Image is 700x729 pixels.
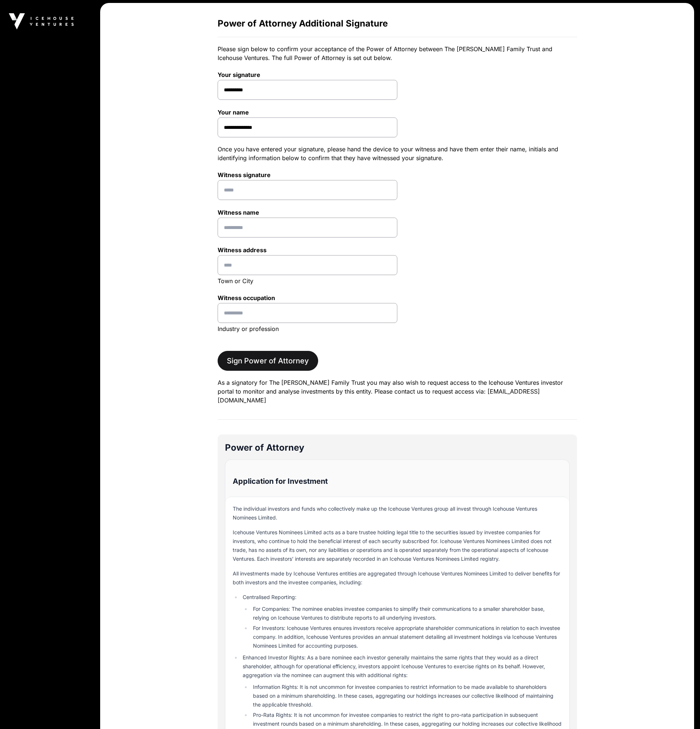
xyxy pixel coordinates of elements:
[233,528,562,563] p: Icehouse Ventures Nominees Limited acts as a bare trustee holding legal title to the securities i...
[218,71,397,78] label: Your signature
[251,683,562,709] li: Information Rights: It is not uncommon for investee companies to restrict information to be made ...
[218,109,397,116] label: Your name
[251,624,562,650] li: For Investors: Icehouse Ventures ensures investors receive appropriate shareholder communications...
[241,593,562,650] li: Centralised Reporting:
[218,145,577,162] p: Once you have entered your signature, please hand the device to your witness and have them enter ...
[663,694,700,729] iframe: Chat Widget
[233,504,562,522] p: The individual investors and funds who collectively make up the Icehouse Ventures group all inves...
[218,209,397,216] label: Witness name
[218,18,577,29] h2: Power of Attorney Additional Signature
[227,356,309,366] span: Sign Power of Attorney
[218,171,397,179] label: Witness signature
[218,351,318,371] button: Sign Power of Attorney
[9,13,74,29] img: Icehouse Ventures Logo
[218,294,397,302] label: Witness occupation
[218,378,577,405] p: As a signatory for The [PERSON_NAME] Family Trust you may also wish to request access to the Iceh...
[251,605,562,622] li: For Companies: The nominee enables investee companies to simplify their communications to a small...
[233,569,562,587] p: All investments made by Icehouse Ventures entities are aggregated through Icehouse Ventures Nomin...
[233,476,328,486] h2: Application for Investment
[225,442,570,454] h2: Power of Attorney
[218,277,397,285] p: Town or City
[218,45,577,62] p: Please sign below to confirm your acceptance of the Power of Attorney between The [PERSON_NAME] F...
[218,324,397,333] p: Industry or profession
[218,246,397,254] label: Witness address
